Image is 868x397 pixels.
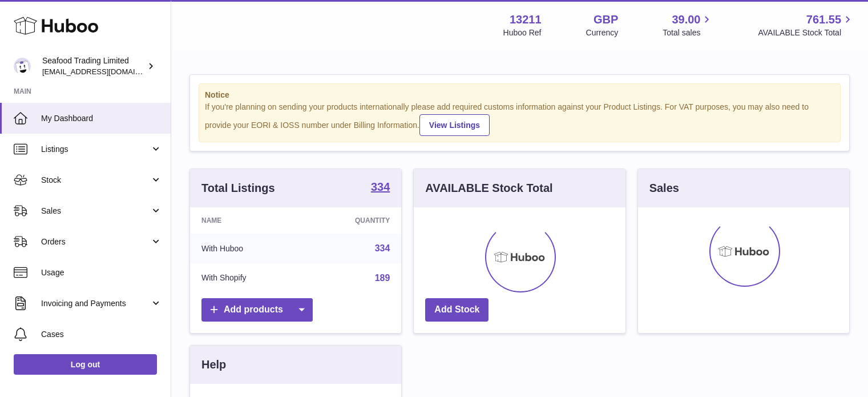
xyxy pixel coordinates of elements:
strong: 334 [371,181,390,193]
div: If you're planning on sending your products internationally please add required customs informati... [205,102,834,136]
a: Add Stock [425,298,488,322]
span: 761.55 [806,12,841,27]
h3: Total Listings [201,181,275,196]
th: Quantity [304,207,402,234]
td: With Shopify [190,263,304,293]
div: Seafood Trading Limited [42,55,145,77]
a: Log out [14,354,157,375]
span: Orders [41,236,150,247]
a: View Listings [419,114,490,136]
strong: Notice [205,90,834,101]
span: Listings [41,144,150,155]
span: 39.00 [672,12,700,27]
span: Stock [41,175,150,186]
a: 334 [371,181,390,195]
a: Add products [201,298,313,322]
div: Currency [586,27,619,38]
strong: 13211 [510,12,542,27]
span: AVAILABLE Stock Total [758,27,854,38]
a: 189 [375,273,390,283]
span: Cases [41,329,162,340]
span: Usage [41,267,162,278]
h3: Help [201,357,226,372]
strong: GBP [594,12,618,27]
th: Name [190,207,304,234]
a: 761.55 AVAILABLE Stock Total [758,12,854,38]
span: Invoicing and Payments [41,298,150,309]
h3: AVAILABLE Stock Total [425,181,552,196]
td: With Huboo [190,234,304,263]
span: Sales [41,206,150,216]
span: My Dashboard [41,113,162,124]
div: Huboo Ref [503,27,542,38]
a: 334 [375,243,390,253]
img: internalAdmin-13211@internal.huboo.com [14,58,31,75]
a: 39.00 Total sales [663,12,713,38]
span: Total sales [663,27,713,38]
h3: Sales [649,181,679,196]
span: [EMAIL_ADDRESS][DOMAIN_NAME] [42,67,168,76]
